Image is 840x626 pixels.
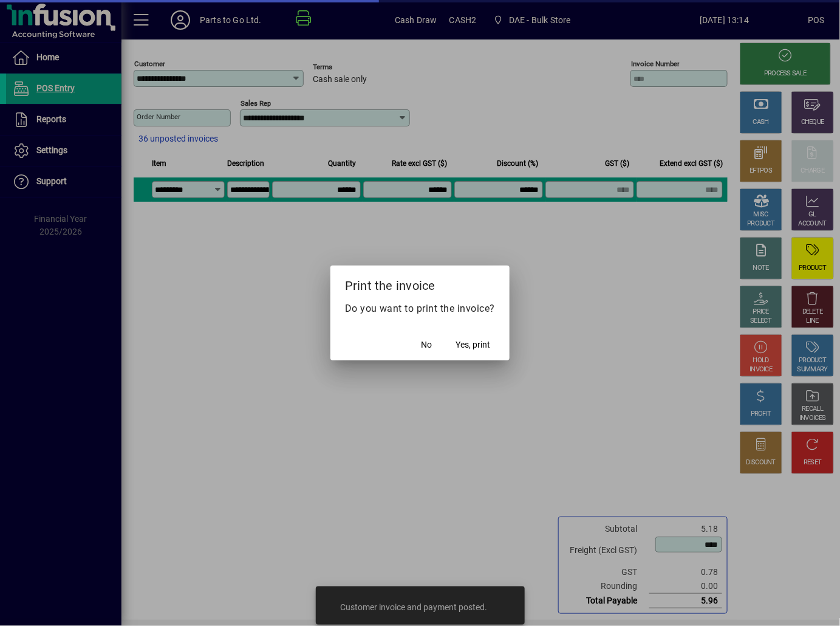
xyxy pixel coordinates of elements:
[456,339,490,351] span: Yes, print
[345,301,496,316] p: Do you want to print the invoice?
[407,334,446,356] button: No
[330,266,510,301] h2: Print the invoice
[451,334,495,356] button: Yes, print
[421,339,432,351] span: No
